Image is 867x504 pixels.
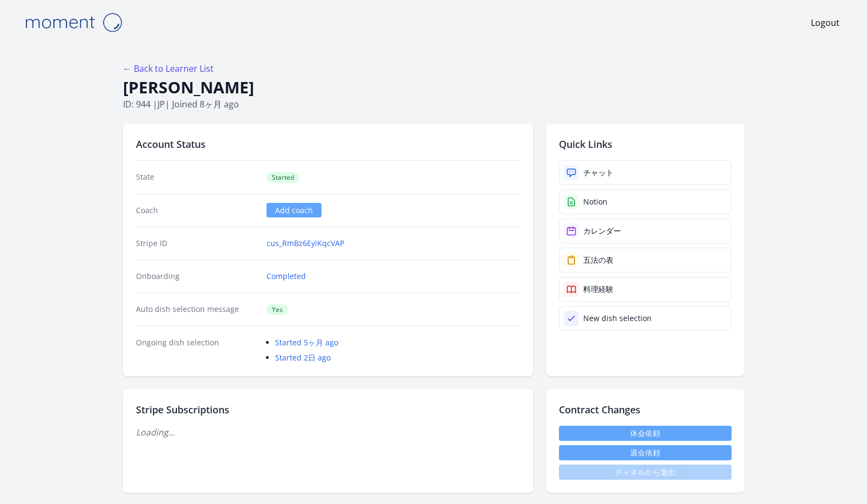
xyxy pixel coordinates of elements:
[559,402,732,417] h2: Contract Changes
[811,16,839,29] a: Logout
[583,196,607,207] div: Notion
[136,271,258,282] dt: Onboarding
[559,189,732,214] a: Notion
[136,238,258,249] dt: Stripe ID
[267,271,306,282] a: Completed
[158,98,165,110] span: jp
[559,137,732,152] h2: Quick Links
[583,255,613,265] div: 五法の表
[559,426,732,441] a: 休会依頼
[559,465,732,480] span: チャネルから退出
[559,277,732,302] a: 料理経験
[559,445,732,460] button: 退会依頼
[559,306,732,331] a: New dish selection
[136,402,520,417] h2: Stripe Subscriptions
[123,63,214,74] a: ← Back to Learner List
[136,426,520,439] p: Loading...
[559,219,732,243] a: カレンダー
[583,226,621,236] div: カレンダー
[136,337,258,363] dt: Ongoing dish selection
[136,172,258,183] dt: State
[267,304,288,315] span: Yes
[19,9,127,36] img: Moment
[583,284,613,295] div: 料理経験
[267,172,299,183] span: Started
[583,313,652,324] div: New dish selection
[583,167,613,178] div: チャット
[267,203,322,217] a: Add coach
[559,248,732,273] a: 五法の表
[275,337,338,348] a: Started 5ヶ月 ago
[136,304,258,315] dt: Auto dish selection message
[123,77,745,98] h1: [PERSON_NAME]
[136,205,258,216] dt: Coach
[267,238,344,249] a: cus_RmBz6EyiKqcVAP
[275,352,331,363] a: Started 2日 ago
[559,160,732,185] a: チャット
[136,137,520,152] h2: Account Status
[123,98,745,111] p: ID: 944 | | Joined 8ヶ月 ago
